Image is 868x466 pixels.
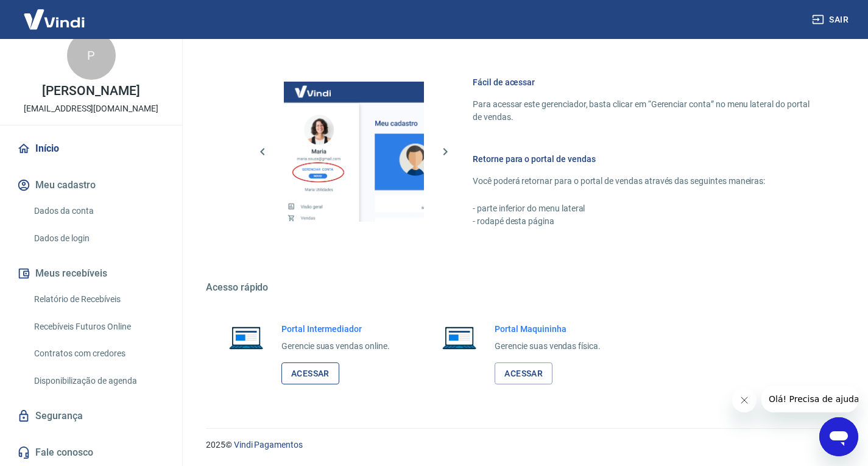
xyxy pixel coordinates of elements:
[281,362,339,385] a: Acessar
[206,439,839,451] p: 2025 ©
[29,314,168,339] a: Recebíveis Futuros Online
[761,386,858,412] iframe: Mensagem da empresa
[29,341,168,366] a: Contratos com credores
[24,102,158,115] p: [EMAIL_ADDRESS][DOMAIN_NAME]
[206,281,839,294] h5: Acesso rápido
[495,340,601,353] p: Gerencie suas vendas física.
[15,1,94,38] img: Vindi
[819,417,858,456] iframe: Botão para abrir a janela de mensagens
[281,340,390,353] p: Gerencie suas vendas online.
[15,260,168,287] button: Meus recebíveis
[221,323,272,352] img: Imagem de um notebook aberto
[29,369,168,394] a: Disponibilização de agenda
[15,172,168,199] button: Meu cadastro
[15,403,168,429] a: Segurança
[284,82,424,222] img: Imagem da dashboard mostrando o botão de gerenciar conta na sidebar no lado esquerdo
[281,323,390,335] h6: Portal Intermediador
[29,226,168,251] a: Dados de login
[495,323,601,335] h6: Portal Maquininha
[29,199,168,224] a: Dados da conta
[732,388,757,412] iframe: Fechar mensagem
[67,31,116,80] div: P
[473,215,810,228] p: - rodapé desta página
[473,98,810,124] p: Para acessar este gerenciador, basta clicar em “Gerenciar conta” no menu lateral do portal de ven...
[473,153,810,165] h6: Retorne para o portal de vendas
[42,85,139,97] p: [PERSON_NAME]
[7,9,102,18] span: Olá! Precisa de ajuda?
[15,135,168,162] a: Início
[495,362,552,385] a: Acessar
[29,287,168,312] a: Relatório de Recebíveis
[810,9,853,31] button: Sair
[473,175,810,188] p: Você poderá retornar para o portal de vendas através das seguintes maneiras:
[234,440,303,450] a: Vindi Pagamentos
[15,439,168,466] a: Fale conosco
[473,202,810,215] p: - parte inferior do menu lateral
[434,323,485,352] img: Imagem de um notebook aberto
[473,76,810,88] h6: Fácil de acessar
